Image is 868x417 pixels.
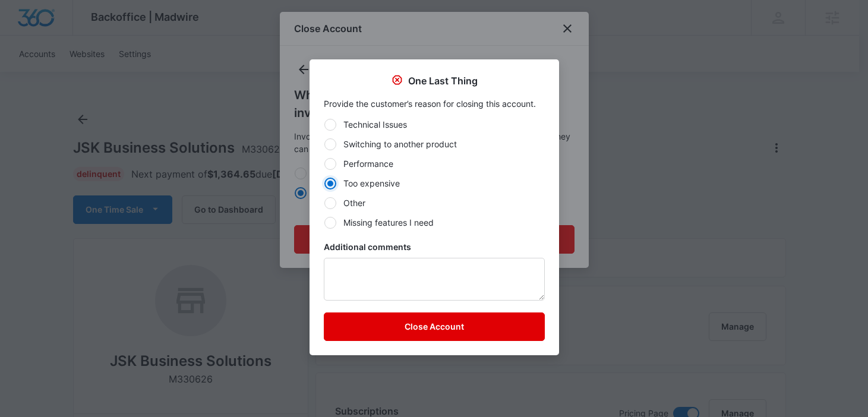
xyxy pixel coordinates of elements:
[324,138,545,150] label: Switching to another product
[324,312,545,341] button: Close Account
[33,19,58,29] div: v 4.0.25
[324,97,545,110] p: Provide the customer’s reason for closing this account.
[131,70,200,78] div: Keywords by Traffic
[324,197,545,209] label: Other
[118,69,128,78] img: tab_keywords_by_traffic_grey.svg
[19,19,29,29] img: logo_orange.svg
[45,70,106,78] div: Domain Overview
[324,118,545,131] label: Technical Issues
[408,74,478,88] p: One Last Thing
[32,69,42,78] img: tab_domain_overview_orange.svg
[31,31,131,40] div: Domain: [DOMAIN_NAME]
[324,157,545,170] label: Performance
[324,216,545,229] label: Missing features I need
[19,31,29,40] img: website_grey.svg
[324,177,545,189] label: Too expensive
[324,241,545,253] label: Additional comments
